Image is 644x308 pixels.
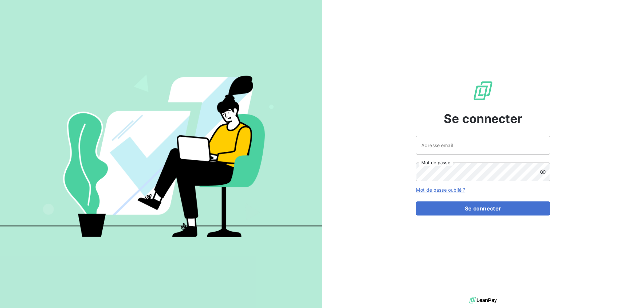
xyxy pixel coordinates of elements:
[472,80,494,102] img: Logo LeanPay
[416,136,550,155] input: placeholder
[444,110,522,128] span: Se connecter
[416,201,550,215] button: Se connecter
[469,295,497,305] img: logo
[416,187,465,193] a: Mot de passe oublié ?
